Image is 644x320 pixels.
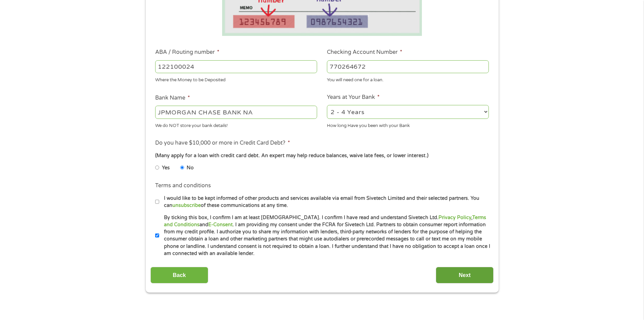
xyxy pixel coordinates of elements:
input: 263177916 [155,60,317,73]
a: unsubscribe [172,202,201,208]
label: Yes [162,164,170,172]
label: Terms and conditions [155,182,211,189]
label: I would like to be kept informed of other products and services available via email from Sivetech... [159,195,491,209]
div: How long Have you been with your Bank [327,120,489,129]
label: Do you have $10,000 or more in Credit Card Debt? [155,140,290,147]
input: 345634636 [327,60,489,73]
label: Checking Account Number [327,49,402,56]
div: You will need one for a loan. [327,74,489,84]
label: Years at Your Bank [327,94,380,101]
a: E-Consent [208,222,233,228]
label: No [187,164,194,172]
div: Where the Money to be Deposited [155,74,317,84]
label: Bank Name [155,94,190,102]
label: By ticking this box, I confirm I am at least [DEMOGRAPHIC_DATA]. I confirm I have read and unders... [159,214,491,257]
a: Terms and Conditions [164,215,486,228]
input: Back [150,267,208,283]
a: Privacy Policy [438,215,471,220]
label: ABA / Routing number [155,49,219,56]
div: (Many apply for a loan with credit card debt. An expert may help reduce balances, waive late fees... [155,152,488,159]
input: Next [436,267,494,283]
div: We do NOT store your bank details! [155,120,317,129]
